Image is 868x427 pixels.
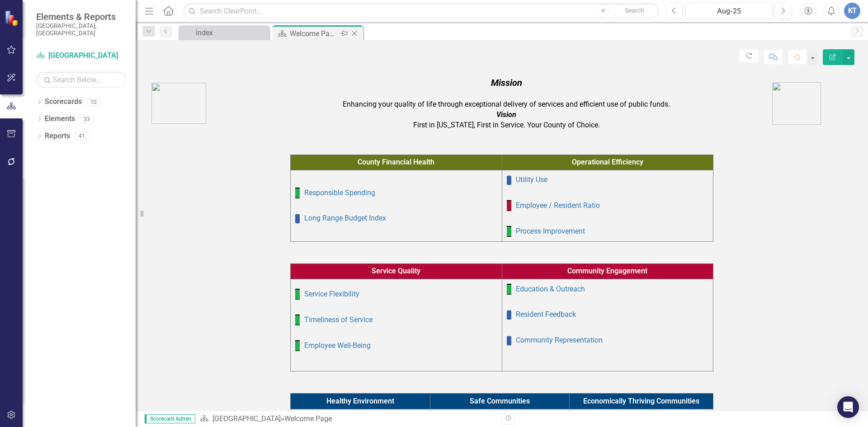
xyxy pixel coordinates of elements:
img: Below Plan [507,200,511,211]
div: 41 [75,132,89,140]
img: AA%20logo.png [772,82,821,125]
a: Utility Use [516,175,547,184]
div: Welcome Page [290,28,338,39]
img: On Target [507,226,511,237]
a: Timeliness of Service [304,315,373,324]
div: index [196,27,267,38]
input: Search ClearPoint... [183,3,659,19]
img: Baselining [507,175,511,186]
span: Community Engagement [567,267,647,275]
button: Aug-25 [685,3,772,19]
a: Community Representation [516,336,603,344]
a: index [181,27,267,38]
img: Baselining [295,213,300,224]
img: Baselining [507,310,511,320]
a: Service Flexibility [304,290,359,298]
span: Scorecard Admin [145,414,195,423]
img: On Target [507,284,511,295]
a: Education & Outreach [516,285,585,293]
a: Process Improvement [516,227,585,235]
button: Search [612,5,657,17]
img: On Target [295,340,300,351]
span: Safe Communities [470,397,530,405]
span: Healthy Environment [326,397,394,405]
a: Employee / Resident Ratio [516,201,600,210]
span: Service Quality [372,267,420,275]
small: [GEOGRAPHIC_DATA], [GEOGRAPHIC_DATA] [36,22,127,37]
em: Mission [491,77,522,88]
span: Elements & Reports [36,11,127,22]
img: On Target [295,188,300,198]
span: Operational Efficiency [572,158,643,166]
img: Baselining [507,335,511,346]
div: Open Intercom Messenger [837,396,859,418]
a: [GEOGRAPHIC_DATA] [36,51,127,61]
div: » [200,414,495,424]
em: Vision [496,110,516,119]
a: Long Range Budget Index [304,214,386,222]
div: Aug-25 [689,6,769,17]
a: Resident Feedback [516,310,576,319]
a: Reports [45,131,70,141]
button: KT [844,3,860,19]
span: Search [625,7,644,14]
img: AC_Logo.png [151,83,206,124]
a: Responsible Spending [304,188,375,197]
a: Elements [45,114,75,124]
img: On Target [295,314,300,325]
a: Scorecards [45,97,82,107]
input: Search Below... [36,72,127,88]
span: Economically Thriving Communities [583,397,699,405]
div: Welcome Page [284,414,332,423]
div: 33 [80,115,94,123]
img: On Target [295,289,300,300]
a: [GEOGRAPHIC_DATA] [212,414,281,423]
img: ClearPoint Strategy [5,10,20,26]
td: Enhancing your quality of life through exceptional delivery of services and efficient use of publ... [243,74,770,133]
div: 10 [86,98,101,106]
a: Employee Well-Being [304,341,371,350]
span: County Financial Health [358,158,434,166]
